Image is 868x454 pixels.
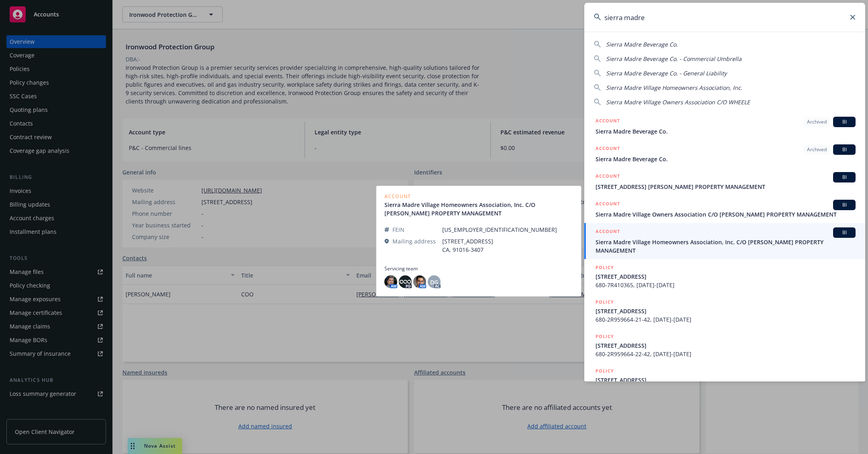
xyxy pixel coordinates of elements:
[584,259,865,294] a: POLICY[STREET_ADDRESS]680-7R410365, [DATE]-[DATE]
[596,272,856,281] span: [STREET_ADDRESS]
[596,182,856,191] span: [STREET_ADDRESS] [PERSON_NAME] PROPERTY MANAGEMENT
[584,328,865,363] a: POLICY[STREET_ADDRESS]680-2R959664-22-42, [DATE]-[DATE]
[836,118,852,126] span: BI
[596,281,856,289] span: 680-7R410365, [DATE]-[DATE]
[596,238,856,255] span: Sierra Madre Village Homeowners Association, Inc. C/O [PERSON_NAME] PROPERTY MANAGEMENT
[807,146,827,153] span: Archived
[807,118,827,126] span: Archived
[606,69,727,77] span: Sierra Madre Beverage Co. - General Liability
[836,146,852,153] span: BI
[596,298,614,306] h5: POLICY
[584,363,865,397] a: POLICY[STREET_ADDRESS]
[596,117,620,126] h5: ACCOUNT
[606,98,750,106] span: Sierra Madre Village Owners Association C/O WHEELE
[584,112,865,140] a: ACCOUNTArchivedBISierra Madre Beverage Co.
[596,144,620,154] h5: ACCOUNT
[836,174,852,181] span: BI
[596,350,856,358] span: 680-2R959664-22-42, [DATE]-[DATE]
[584,140,865,168] a: ACCOUNTArchivedBISierra Madre Beverage Co.
[596,307,856,315] span: [STREET_ADDRESS]
[596,155,856,163] span: Sierra Madre Beverage Co.
[584,195,865,223] a: ACCOUNTBISierra Madre Village Owners Association C/O [PERSON_NAME] PROPERTY MANAGEMENT
[584,3,865,32] input: Search...
[836,201,852,209] span: BI
[596,332,614,340] h5: POLICY
[596,172,620,182] h5: ACCOUNT
[596,200,620,209] h5: ACCOUNT
[584,294,865,328] a: POLICY[STREET_ADDRESS]680-2R959664-21-42, [DATE]-[DATE]
[606,84,742,91] span: Sierra Madre Village Homeowners Association, Inc.
[606,41,678,48] span: Sierra Madre Beverage Co.
[596,376,856,384] span: [STREET_ADDRESS]
[606,55,742,63] span: Sierra Madre Beverage Co. - Commercial Umbrella
[596,367,614,375] h5: POLICY
[596,227,620,237] h5: ACCOUNT
[596,341,856,350] span: [STREET_ADDRESS]
[596,263,614,272] h5: POLICY
[596,315,856,324] span: 680-2R959664-21-42, [DATE]-[DATE]
[584,168,865,195] a: ACCOUNTBI[STREET_ADDRESS] [PERSON_NAME] PROPERTY MANAGEMENT
[596,127,856,136] span: Sierra Madre Beverage Co.
[836,229,852,236] span: BI
[596,210,856,219] span: Sierra Madre Village Owners Association C/O [PERSON_NAME] PROPERTY MANAGEMENT
[584,223,865,259] a: ACCOUNTBISierra Madre Village Homeowners Association, Inc. C/O [PERSON_NAME] PROPERTY MANAGEMENT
